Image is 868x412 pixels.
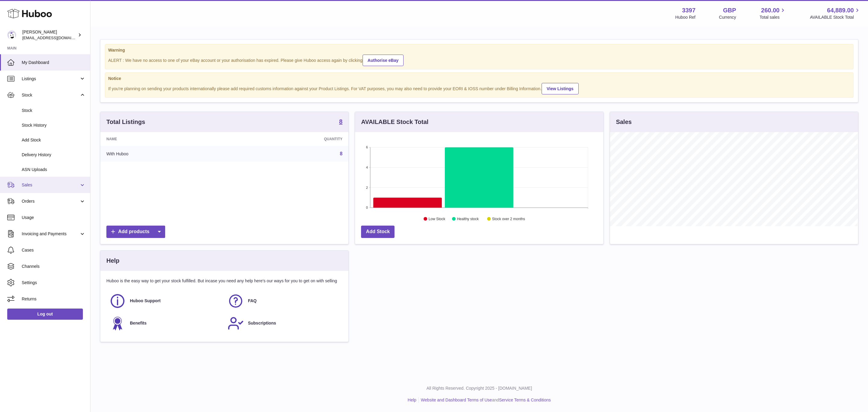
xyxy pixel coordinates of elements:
strong: Notice [108,76,850,81]
div: ALERT : We have no access to one of your eBay account or your authorisation has expired. Please g... [108,54,850,66]
a: Subscriptions [228,315,340,331]
text: 4 [366,166,368,169]
span: Stock History [22,122,86,128]
a: View Listings [542,83,579,94]
span: Channels [22,264,86,269]
a: 8 [340,151,342,156]
div: If you're planning on sending your products internationally please add required customs informati... [108,82,850,94]
span: 260.00 [761,6,779,14]
a: Add products [106,226,165,238]
span: Stock [22,92,79,98]
span: AVAILABLE Stock Total [810,14,861,20]
span: Delivery History [22,152,86,158]
span: Cases [22,247,86,253]
a: 260.00 Total sales [759,6,786,20]
a: Help [408,398,417,402]
a: Huboo Support [109,293,222,309]
div: [PERSON_NAME] [22,29,77,41]
div: Huboo Ref [675,14,696,20]
span: Listings [22,76,79,82]
span: FAQ [248,298,257,304]
span: Orders [22,198,79,204]
span: Huboo Support [130,298,161,304]
a: Service Terms & Conditions [499,398,551,402]
td: With Huboo [100,146,231,162]
span: My Dashboard [22,60,86,65]
strong: Warning [108,47,850,53]
span: Returns [22,296,86,302]
span: Invoicing and Payments [22,231,79,237]
text: Healthy stock [457,217,479,221]
strong: 3397 [682,6,696,14]
span: Add Stock [22,137,86,143]
text: 2 [366,186,368,189]
a: Benefits [109,315,222,331]
a: Add Stock [361,226,395,238]
text: Low Stock [429,217,445,221]
span: ASN Uploads [22,167,86,173]
span: [EMAIL_ADDRESS][DOMAIN_NAME] [22,35,89,40]
h3: Help [106,257,119,265]
p: Huboo is the easy way to get your stock fulfilled. But incase you need any help here's our ways f... [106,278,342,284]
span: Usage [22,215,86,220]
h3: Sales [616,118,632,126]
span: Sales [22,182,79,188]
th: Name [100,132,231,146]
th: Quantity [231,132,348,146]
a: Authorise eBay [363,55,404,66]
li: and [419,397,551,403]
a: Log out [7,309,83,319]
text: 6 [366,145,368,149]
span: Benefits [130,320,146,326]
text: 0 [366,206,368,209]
h3: AVAILABLE Stock Total [361,118,428,126]
a: 64,889.00 AVAILABLE Stock Total [810,6,861,20]
img: internalAdmin-3397@internal.huboo.com [7,30,16,40]
a: Website and Dashboard Terms of Use [421,398,492,402]
p: All Rights Reserved. Copyright 2025 - [DOMAIN_NAME] [95,385,863,391]
span: Total sales [759,14,786,20]
span: 64,889.00 [827,6,854,14]
span: Settings [22,280,86,286]
h3: Total Listings [106,118,145,126]
a: 8 [339,119,342,126]
a: FAQ [228,293,340,309]
strong: 8 [339,119,342,125]
text: Stock over 2 months [492,217,525,221]
span: Stock [22,108,86,113]
span: Subscriptions [248,320,276,326]
div: Currency [719,14,736,20]
strong: GBP [723,6,736,14]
